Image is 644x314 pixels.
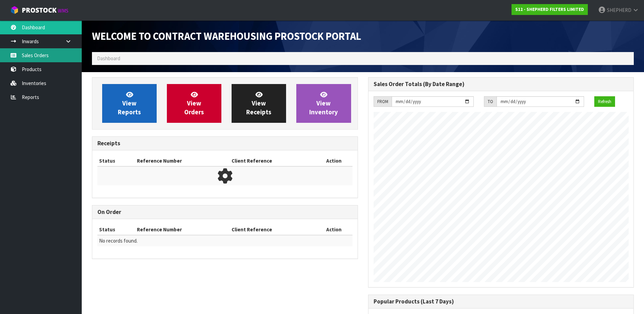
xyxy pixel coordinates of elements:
span: View Orders [184,90,204,116]
div: FROM [374,96,392,107]
h3: Receipts [97,140,352,147]
th: Action [316,155,352,166]
small: WMS [58,7,68,14]
span: Dashboard [97,55,120,62]
a: ViewReceipts [232,84,286,123]
strong: S12 - SHEPHERD FILTERS LIMITED [515,6,584,12]
th: Reference Number [135,155,230,166]
span: Welcome to Contract Warehousing ProStock Portal [92,30,361,43]
th: Client Reference [230,224,316,235]
button: Refresh [594,96,615,107]
span: View Inventory [309,90,338,116]
th: Reference Number [135,224,230,235]
h3: Sales Order Totals (By Date Range) [374,81,629,87]
span: View Receipts [246,90,271,116]
a: ViewReports [102,84,157,123]
a: ViewInventory [296,84,351,123]
h3: On Order [97,209,352,215]
th: Status [97,155,135,166]
h3: Popular Products (Last 7 Days) [374,298,629,305]
span: View Reports [118,90,141,116]
th: Status [97,224,135,235]
span: SHEPHERD [607,7,631,13]
td: No records found. [97,235,352,246]
span: ProStock [22,6,57,15]
th: Action [316,224,352,235]
th: Client Reference [230,155,316,166]
div: TO [484,96,497,107]
a: ViewOrders [167,84,221,123]
img: cube-alt.png [10,6,19,14]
